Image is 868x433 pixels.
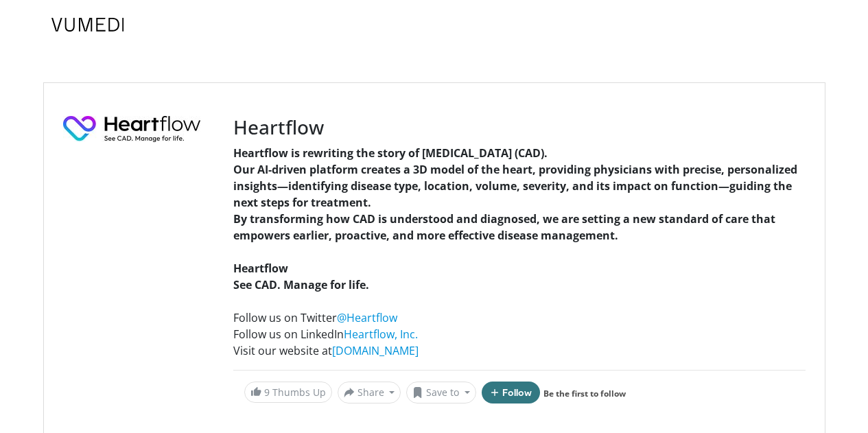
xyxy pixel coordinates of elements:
strong: See CAD. Manage for life. [233,277,369,292]
span: 9 [264,386,270,399]
strong: Heartflow is rewriting the story of [MEDICAL_DATA] (CAD). [233,145,548,161]
button: Share [338,382,401,403]
p: Follow us on Twitter Follow us on LinkedIn Visit our website at [233,309,806,359]
h3: Heartflow [233,116,806,139]
strong: Heartflow [233,261,288,276]
a: 9 Thumbs Up [244,382,332,403]
a: @Heartflow [337,310,397,325]
a: Heartflow, Inc. [344,327,418,342]
strong: Our AI-driven platform creates a 3D model of the heart, providing physicians with precise, person... [233,162,797,210]
button: Follow [482,382,541,403]
a: [DOMAIN_NAME] [332,343,419,358]
strong: By transforming how CAD is understood and diagnosed, we are setting a new standard of care that e... [233,211,775,243]
img: VuMedi Logo [51,18,124,32]
button: Save to [406,382,476,403]
a: Be the first to follow [543,388,626,399]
